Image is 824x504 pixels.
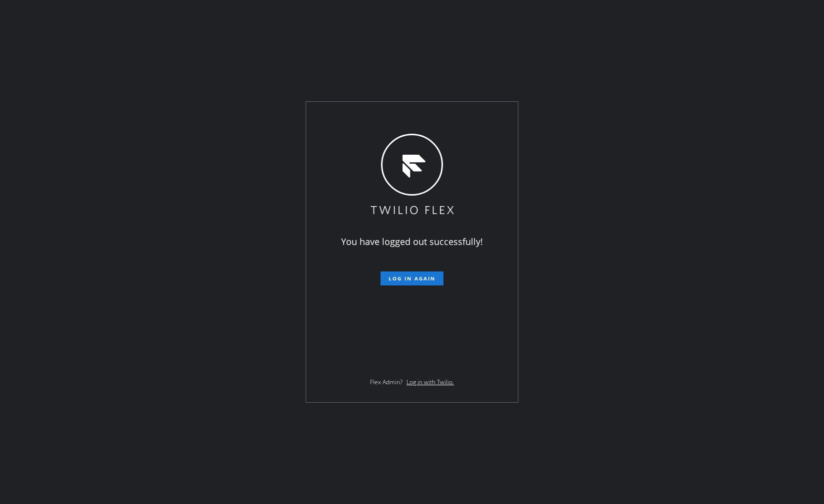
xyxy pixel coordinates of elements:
[407,378,454,386] a: Log in with Twilio.
[389,275,435,282] span: Log in again
[341,236,483,248] span: You have logged out successfully!
[370,378,403,386] span: Flex Admin?
[381,271,443,285] button: Log in again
